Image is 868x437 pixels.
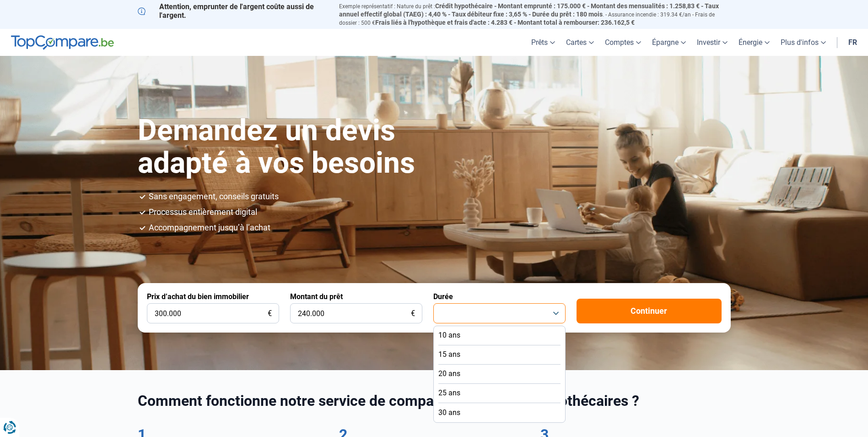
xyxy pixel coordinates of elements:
button: Continuer [577,299,722,323]
span: 10 ans [438,330,460,340]
span: 30 ans [438,408,460,418]
a: Prêts [526,29,561,56]
label: Durée [433,292,453,301]
span: € [411,310,415,317]
label: Montant du prêt [290,292,343,301]
a: Épargne [647,29,691,56]
li: Sans engagement, conseils gratuits [149,192,731,201]
h1: Demandez un devis adapté à vos besoins [138,115,489,179]
span: Crédit hypothécaire - Montant emprunté : 175.000 € - Montant des mensualités : 1.258,83 € - Taux ... [339,2,719,18]
a: fr [843,29,863,56]
a: Plus d'infos [775,29,831,56]
h2: Comment fonctionne notre service de comparaison de prêts hypothécaires ? [138,392,731,410]
p: Attention, emprunter de l'argent coûte aussi de l'argent. [138,2,328,20]
img: TopCompare [11,35,114,50]
span: 15 ans [438,350,460,360]
a: Investir [691,29,733,56]
a: Cartes [561,29,599,56]
li: Accompagnement jusqu’à l’achat [149,224,731,232]
label: Prix d’achat du bien immobilier [147,292,249,301]
span: 20 ans [438,369,460,379]
a: Énergie [733,29,775,56]
span: Frais liés à l'hypothèque et frais d'acte : 4.283 € - Montant total à rembourser: 236.162,5 € [375,19,635,26]
a: Comptes [599,29,647,56]
span: € [268,310,272,317]
p: Exemple représentatif : Nature du prêt : . - Assurance incendie : 319.34 €/an - Frais de dossier ... [339,2,731,27]
span: 25 ans [438,388,460,398]
li: Processus entièrement digital [149,208,731,216]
